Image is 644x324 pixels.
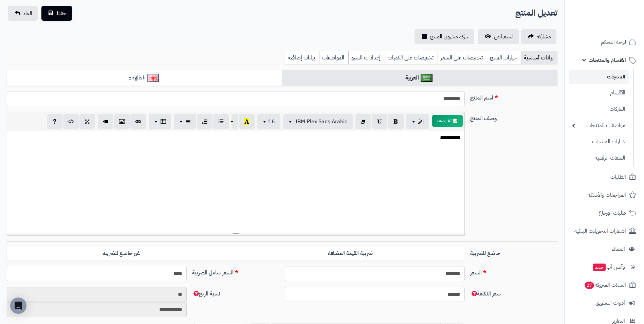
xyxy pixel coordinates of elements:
[592,262,625,272] span: وآتس آب
[236,247,465,260] label: ضريبة القيمة المضافة
[569,241,640,257] a: العملاء
[189,266,282,277] label: السعر شامل الضريبة
[569,295,640,311] a: أدوات التسويق
[10,298,26,314] div: Open Intercom Messenger
[430,33,469,41] span: حركة مخزون المنتج
[7,247,236,260] label: غير خاضع للضريبه
[569,102,629,116] a: الماركات
[319,51,348,65] a: المواصفات
[147,74,159,82] img: English
[521,51,557,65] a: بيانات أساسية
[467,91,560,102] label: اسم المنتج
[521,29,556,44] a: مشاركه
[478,29,519,44] a: استعراض
[589,55,626,65] span: الأقسام والمنتجات
[295,118,347,126] span: IBM Plex Sans Arabic
[515,6,557,20] h2: تعديل المنتج
[584,281,594,289] span: 27
[601,37,626,47] span: لوحة التحكم
[584,280,626,290] span: السلات المتروكة
[348,51,385,65] a: إعدادات السيو
[56,9,67,17] span: حفظ
[569,169,640,185] a: الطلبات
[192,290,220,298] span: نسبة الربح
[569,259,640,275] a: وآتس آبجديد
[487,51,521,65] a: خيارات المنتج
[415,29,474,44] a: حركة مخزون المنتج
[467,247,560,257] label: خاضع للضريبة
[467,266,560,277] label: السعر
[569,70,629,84] a: المنتجات
[41,6,72,21] button: حفظ
[569,205,640,221] a: طلبات الإرجاع
[599,208,626,218] span: طلبات الإرجاع
[8,6,38,21] a: الغاء
[612,244,625,254] span: العملاء
[595,298,625,308] span: أدوات التسويق
[282,70,557,86] a: العربية
[569,277,640,293] a: السلات المتروكة27
[569,118,629,133] a: مواصفات المنتجات
[285,51,319,65] a: بيانات إضافية
[494,33,514,41] span: استعراض
[467,112,560,123] label: وصف المنتج
[432,115,463,127] button: 📝 AI وصف
[283,114,353,129] button: IBM Plex Sans Arabic
[268,118,275,126] span: 16
[593,264,606,271] span: جديد
[7,70,282,86] a: English
[574,226,626,236] span: إشعارات التحويلات البنكية
[569,187,640,203] a: المراجعات والأسئلة
[23,9,32,17] span: الغاء
[588,190,626,200] span: المراجعات والأسئلة
[257,114,280,129] button: 16
[421,74,433,82] img: العربية
[385,51,438,65] a: تخفيضات على الكميات
[610,172,626,182] span: الطلبات
[569,34,640,50] a: لوحة التحكم
[470,290,501,298] span: سعر التكلفة
[598,11,638,25] img: logo-2.png
[438,51,487,65] a: تخفيضات على السعر
[569,223,640,239] a: إشعارات التحويلات البنكية
[569,151,629,165] a: الملفات الرقمية
[569,134,629,149] a: خيارات المنتجات
[569,86,629,100] a: الأقسام
[537,33,551,41] span: مشاركه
